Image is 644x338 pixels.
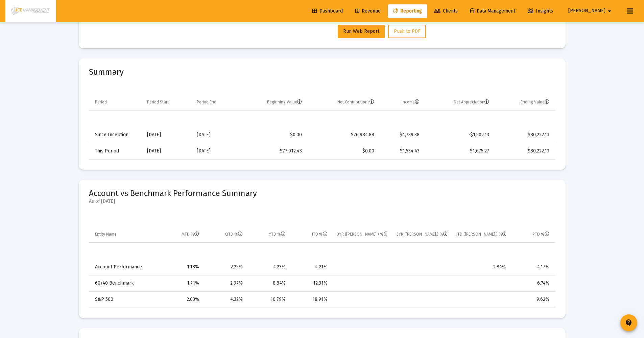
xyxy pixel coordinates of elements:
[388,4,427,18] a: Reporting
[560,4,622,18] button: [PERSON_NAME]
[332,226,392,243] td: Column 3YR (Ann.) %
[239,143,307,159] td: $77,012.43
[147,99,169,105] div: Period Start
[89,189,257,198] span: Account vs Benchmark Performance Summary
[159,226,204,243] td: Column MTD %
[465,4,521,18] a: Data Management
[494,143,555,159] td: $80,222.13
[379,143,424,159] td: $1,534.43
[147,148,187,154] div: [DATE]
[515,296,549,303] div: 9.62%
[338,25,385,38] button: Run Web Report
[164,264,199,270] div: 1.18%
[95,232,117,237] div: Entity Name
[424,127,494,143] td: -$1,502.13
[209,296,243,303] div: 4.32%
[355,8,381,14] span: Revenue
[89,291,160,308] td: S&P 500
[397,232,447,237] div: 5YR ([PERSON_NAME].) %
[239,94,307,111] td: Column Beginning Value
[307,4,348,18] a: Dashboard
[456,264,506,270] div: 2.84%
[89,143,142,159] td: This Period
[197,131,234,138] div: [DATE]
[392,226,452,243] td: Column 5YR (Ann.) %
[209,280,243,287] div: 2.97%
[89,127,142,143] td: Since Inception
[89,259,160,275] td: Account Performance
[350,4,386,18] a: Revenue
[312,232,328,237] div: ITD %
[393,8,422,14] span: Reporting
[197,99,216,105] div: Period End
[89,78,555,160] div: Data grid
[142,94,192,111] td: Column Period Start
[307,94,379,111] td: Column Net Contributions
[89,94,142,111] td: Column Period
[239,127,307,143] td: $0.00
[337,232,387,237] div: 3YR ([PERSON_NAME].) %
[515,280,549,287] div: 6.74%
[424,143,494,159] td: $1,675.27
[434,8,458,14] span: Clients
[252,264,286,270] div: 4.23%
[225,232,243,237] div: QTD %
[494,94,555,111] td: Column Ending Value
[312,8,343,14] span: Dashboard
[522,4,558,18] a: Insights
[452,226,510,243] td: Column ITD (Ann.) %
[89,226,160,243] td: Column Entity Name
[454,99,489,105] div: Net Appreciation
[295,264,327,270] div: 4.21%
[510,226,555,243] td: Column PTD %
[204,226,247,243] td: Column QTD %
[89,198,257,205] mat-card-subtitle: As of [DATE]
[532,232,549,237] div: PTD %
[89,210,555,308] div: Data grid
[10,4,51,18] img: Dashboard
[424,94,494,111] td: Column Net Appreciation
[515,264,549,270] div: 4.17%
[269,232,286,237] div: YTD %
[521,99,549,105] div: Ending Value
[164,280,199,287] div: 1.71%
[456,232,506,237] div: ITD ([PERSON_NAME].) %
[402,99,420,105] div: Income
[252,280,286,287] div: 8.84%
[89,69,555,75] mat-card-title: Summary
[388,25,426,38] button: Push to PDF
[494,127,555,143] td: $80,222.13
[182,232,199,237] div: MTD %
[429,4,463,18] a: Clients
[568,8,605,14] span: [PERSON_NAME]
[337,99,374,105] div: Net Contributions
[379,94,424,111] td: Column Income
[164,296,199,303] div: 2.03%
[343,28,379,34] span: Run Web Report
[192,94,239,111] td: Column Period End
[290,226,332,243] td: Column ITD %
[267,99,302,105] div: Beginning Value
[625,319,633,327] mat-icon: contact_support
[307,127,379,143] td: $76,984.88
[197,148,234,154] div: [DATE]
[252,296,286,303] div: 10.79%
[605,4,614,18] mat-icon: arrow_drop_down
[247,226,291,243] td: Column YTD %
[307,143,379,159] td: $0.00
[528,8,553,14] span: Insights
[209,264,243,270] div: 2.25%
[295,280,327,287] div: 12.31%
[147,131,187,138] div: [DATE]
[379,127,424,143] td: $4,739.38
[295,296,327,303] div: 18.91%
[470,8,515,14] span: Data Management
[89,275,160,291] td: 60/40 Benchmark
[394,28,420,34] span: Push to PDF
[95,99,107,105] div: Period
